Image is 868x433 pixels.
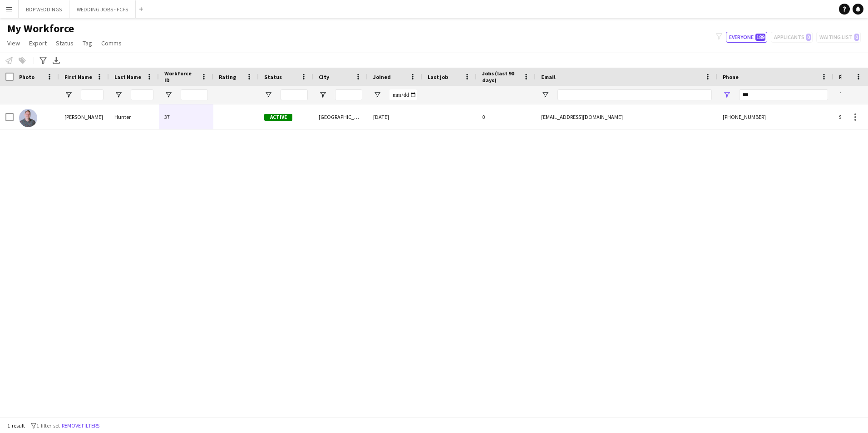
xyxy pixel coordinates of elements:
span: Status [264,74,282,80]
input: City Filter Input [335,89,362,100]
span: View [7,39,20,47]
div: [PERSON_NAME] [59,104,109,129]
span: First Name [64,74,92,80]
button: Everyone189 [726,32,767,43]
span: Workforce ID [164,70,197,84]
img: Jason Hunter [19,109,37,127]
div: [PHONE_NUMBER] [717,104,833,129]
input: Phone Filter Input [739,89,828,100]
button: Open Filter Menu [114,91,123,99]
span: Active [264,114,292,121]
a: Comms [98,37,125,49]
span: Photo [19,74,35,80]
input: Joined Filter Input [390,89,417,100]
a: Tag [79,37,96,49]
span: Profile [839,74,857,80]
div: [DATE] [368,104,422,129]
button: Open Filter Menu [373,91,381,99]
button: Remove filters [60,421,101,431]
span: Jobs (last 90 days) [482,70,519,84]
input: Status Filter Input [281,89,308,100]
span: 1 filter set [36,422,60,429]
span: Joined [373,74,391,80]
button: Open Filter Menu [541,91,549,99]
div: 37 [159,104,213,129]
input: Workforce ID Filter Input [181,89,208,100]
a: Status [52,37,77,49]
span: Phone [723,74,739,80]
span: Status [56,39,74,47]
span: My Workforce [7,22,74,35]
button: Open Filter Menu [723,91,731,99]
a: View [4,37,24,49]
span: Email [541,74,556,80]
button: Open Filter Menu [264,91,272,99]
span: City [319,74,329,80]
a: Export [25,37,50,49]
span: Export [29,39,47,47]
button: Open Filter Menu [319,91,327,99]
span: Comms [101,39,122,47]
span: Tag [83,39,92,47]
input: First Name Filter Input [81,89,104,100]
app-action-btn: Advanced filters [38,55,49,66]
span: Rating [219,74,236,80]
div: [EMAIL_ADDRESS][DOMAIN_NAME] [536,104,717,129]
input: Email Filter Input [557,89,712,100]
button: Open Filter Menu [839,91,847,99]
app-action-btn: Export XLSX [51,55,62,66]
input: Last Name Filter Input [131,89,153,100]
button: Open Filter Menu [164,91,173,99]
span: 189 [755,34,765,41]
button: Open Filter Menu [64,91,73,99]
button: BDP WEDDINGS [19,0,69,18]
span: Last job [428,74,448,80]
div: 0 [477,104,536,129]
div: [GEOGRAPHIC_DATA] [313,104,368,129]
span: Last Name [114,74,141,80]
button: WEDDING JOBS - FCFS [69,0,136,18]
div: Hunter [109,104,159,129]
